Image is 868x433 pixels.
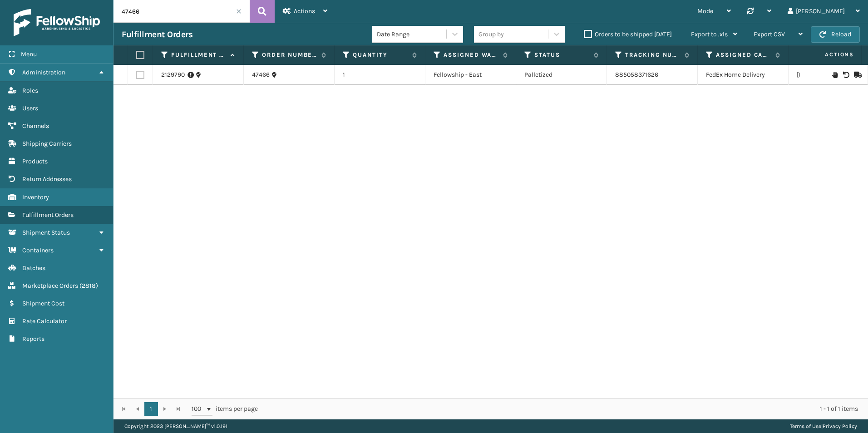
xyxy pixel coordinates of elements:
[854,72,859,78] i: Mark as Shipped
[294,7,315,15] span: Actions
[22,300,64,307] span: Shipment Cost
[22,175,72,183] span: Return Addresses
[161,70,185,79] a: 2129790
[832,72,838,78] i: On Hold
[22,69,65,76] span: Administration
[22,264,45,272] span: Batches
[262,51,317,59] label: Order Number
[22,282,78,290] span: Marketplace Orders
[22,140,72,148] span: Shipping Carriers
[22,317,67,325] span: Rate Calculator
[22,246,54,254] span: Containers
[192,404,205,413] span: 100
[79,282,98,290] span: ( 2818 )
[335,65,425,85] td: 1
[21,50,37,58] span: Menu
[377,30,447,39] div: Date Range
[22,122,49,130] span: Channels
[271,404,858,413] div: 1 - 1 of 1 items
[691,30,728,38] span: Export to .xls
[796,47,859,62] span: Actions
[14,9,100,36] img: logo
[478,30,504,39] div: Group by
[790,423,821,429] a: Terms of Use
[823,423,857,429] a: Privacy Policy
[425,65,516,85] td: Fellowship - East
[122,29,192,40] h3: Fulfillment Orders
[252,70,270,79] a: 47466
[22,104,38,112] span: Users
[584,30,672,38] label: Orders to be shipped [DATE]
[615,71,658,79] a: 885058371626
[22,211,74,219] span: Fulfillment Orders
[516,65,607,85] td: Palletized
[192,402,258,416] span: items per page
[22,193,49,201] span: Inventory
[698,65,789,85] td: FedEx Home Delivery
[790,419,857,433] div: |
[625,51,680,59] label: Tracking Number
[22,157,48,165] span: Products
[444,51,498,59] label: Assigned Warehouse
[697,7,713,15] span: Mode
[124,419,227,433] p: Copyright 2023 [PERSON_NAME]™ v 1.0.191
[754,30,785,38] span: Export CSV
[716,51,771,59] label: Assigned Carrier Service
[22,229,70,236] span: Shipment Status
[843,72,848,78] i: Void Label
[144,402,158,416] a: 1
[534,51,589,59] label: Status
[22,335,44,343] span: Reports
[353,51,408,59] label: Quantity
[811,26,860,43] button: Reload
[171,51,226,59] label: Fulfillment Order Id
[22,87,38,94] span: Roles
